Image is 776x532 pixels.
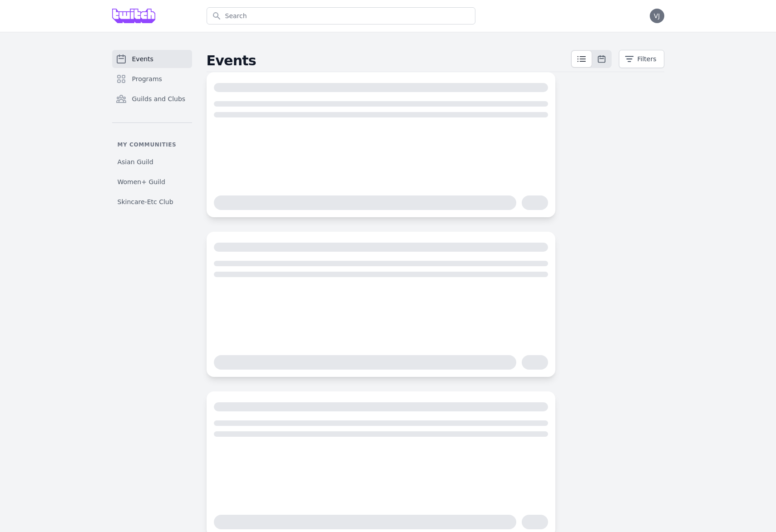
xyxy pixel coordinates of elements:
[118,177,165,186] span: Women+ Guild
[132,54,153,63] span: Events
[118,157,153,166] span: Asian Guild
[112,50,192,68] a: Events
[112,174,192,190] a: Women+ Guild
[654,13,660,19] span: VJ
[112,50,192,210] nav: Sidebar
[207,7,475,24] input: Search
[112,141,192,148] p: My communities
[118,197,173,206] span: Skincare-Etc Club
[619,50,664,68] button: Filters
[650,9,664,23] button: VJ
[112,154,192,170] a: Asian Guild
[112,90,192,108] a: Guilds and Clubs
[132,74,162,83] span: Programs
[112,70,192,88] a: Programs
[112,9,156,23] img: Grove
[112,194,192,210] a: Skincare-Etc Club
[207,53,571,69] h2: Events
[132,94,186,103] span: Guilds and Clubs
